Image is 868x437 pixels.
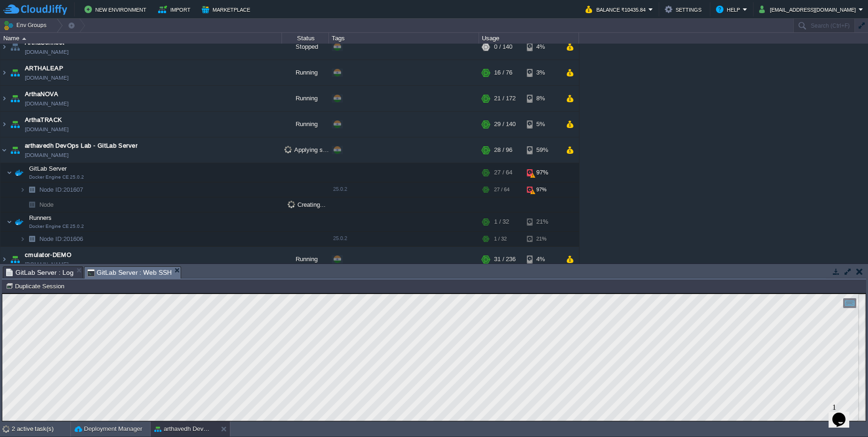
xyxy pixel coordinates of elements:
[6,282,67,290] button: Duplicate Session
[0,247,8,272] img: AMDAwAAAACH5BAEAAAAALAAAAAABAAEAAAICRAEAOw==
[494,86,516,111] div: 21 / 172
[25,260,69,269] a: [DOMAIN_NAME]
[333,235,347,241] span: 25.0.2
[494,247,516,272] div: 31 / 236
[0,112,8,137] img: AMDAwAAAACH5BAEAAAAALAAAAAABAAEAAAICRAEAOw==
[716,4,743,15] button: Help
[527,232,557,246] div: 21%
[586,4,648,15] button: Balance ₹10435.84
[288,201,326,208] span: Creating...
[8,34,22,60] img: AMDAwAAAACH5BAEAAAAALAAAAAABAAEAAAICRAEAOw==
[494,112,516,137] div: 29 / 140
[8,112,22,137] img: AMDAwAAAACH5BAEAAAAALAAAAAABAAEAAAICRAEAOw==
[87,267,172,279] span: GitLab Server : Web SSH
[494,34,512,60] div: 0 / 140
[38,235,84,243] a: Node ID:201606
[25,90,58,99] a: ArthaNOVA
[25,232,38,246] img: AMDAwAAAACH5BAEAAAAALAAAAAABAAEAAAICRAEAOw==
[25,197,38,212] img: AMDAwAAAACH5BAEAAAAALAAAAAABAAEAAAICRAEAOw==
[158,4,193,15] button: Import
[39,186,63,193] span: Node ID:
[8,86,22,111] img: AMDAwAAAACH5BAEAAAAALAAAAAABAAEAAAICRAEAOw==
[494,163,512,182] div: 27 / 64
[6,267,74,278] span: GitLab Server : Log
[75,424,142,434] button: Deployment Manager
[20,197,25,212] img: AMDAwAAAACH5BAEAAAAALAAAAAABAAEAAAICRAEAOw==
[25,151,69,160] a: [DOMAIN_NAME]
[13,163,26,182] img: AMDAwAAAACH5BAEAAAAALAAAAAABAAEAAAICRAEAOw==
[527,34,557,60] div: 4%
[333,186,347,192] span: 25.0.2
[2,294,866,421] iframe: To enrich screen reader interactions, please activate Accessibility in Grammarly extension settings
[282,60,329,85] div: Running
[3,4,67,15] img: CloudJiffy
[527,86,557,111] div: 8%
[282,86,329,111] div: Running
[282,33,328,44] div: Status
[527,60,557,85] div: 3%
[25,250,71,260] a: cmulator-DEMO
[20,182,25,197] img: AMDAwAAAACH5BAEAAAAALAAAAAABAAEAAAICRAEAOw==
[202,4,253,15] button: Marketplace
[0,34,8,60] img: AMDAwAAAACH5BAEAAAAALAAAAAABAAEAAAICRAEAOw==
[829,399,859,428] iframe: chat widget
[84,4,149,15] button: New Environment
[20,232,25,246] img: AMDAwAAAACH5BAEAAAAALAAAAAABAAEAAAICRAEAOw==
[480,33,579,44] div: Usage
[13,212,26,231] img: AMDAwAAAACH5BAEAAAAALAAAAAABAAEAAAICRAEAOw==
[28,165,68,172] a: GitLab ServerDocker Engine CE 25.0.2
[7,212,12,231] img: AMDAwAAAACH5BAEAAAAALAAAAAABAAEAAAICRAEAOw==
[494,212,509,231] div: 1 / 32
[25,115,62,125] a: ArthaTRACK
[28,214,53,221] a: RunnersDocker Engine CE 25.0.2
[527,182,557,197] div: 97%
[25,182,38,197] img: AMDAwAAAACH5BAEAAAAALAAAAAABAAEAAAICRAEAOw==
[38,201,55,209] a: Node
[8,247,22,272] img: AMDAwAAAACH5BAEAAAAALAAAAAABAAEAAAICRAEAOw==
[494,137,512,163] div: 28 / 96
[527,163,557,182] div: 97%
[329,33,479,44] div: Tags
[284,146,347,153] span: Applying settings...
[527,112,557,137] div: 5%
[28,214,53,222] span: Runners
[1,33,282,44] div: Name
[29,174,84,180] span: Docker Engine CE 25.0.2
[25,64,63,73] a: ARTHALEAP
[0,137,8,163] img: AMDAwAAAACH5BAEAAAAALAAAAAABAAEAAAICRAEAOw==
[39,235,63,242] span: Node ID:
[282,34,329,60] div: Stopped
[25,125,69,134] a: [DOMAIN_NAME]
[494,60,512,85] div: 16 / 76
[527,247,557,272] div: 4%
[0,60,8,85] img: AMDAwAAAACH5BAEAAAAALAAAAAABAAEAAAICRAEAOw==
[25,141,137,151] a: arthavedh DevOps Lab - GitLab Server
[759,4,859,15] button: [EMAIL_ADDRESS][DOMAIN_NAME]
[282,112,329,137] div: Running
[8,137,22,163] img: AMDAwAAAACH5BAEAAAAALAAAAAABAAEAAAICRAEAOw==
[7,163,12,182] img: AMDAwAAAACH5BAEAAAAALAAAAAABAAEAAAICRAEAOw==
[665,4,704,15] button: Settings
[29,224,84,229] span: Docker Engine CE 25.0.2
[28,165,68,173] span: GitLab Server
[22,38,26,40] img: AMDAwAAAACH5BAEAAAAALAAAAAABAAEAAAICRAEAOw==
[38,186,84,194] a: Node ID:201607
[282,247,329,272] div: Running
[8,60,22,85] img: AMDAwAAAACH5BAEAAAAALAAAAAABAAEAAAICRAEAOw==
[527,212,557,231] div: 21%
[25,47,69,57] a: [DOMAIN_NAME]
[494,182,510,197] div: 27 / 64
[25,99,69,108] a: [DOMAIN_NAME]
[494,232,507,246] div: 1 / 32
[527,137,557,163] div: 59%
[12,422,70,437] div: 2 active task(s)
[38,186,84,194] span: 201607
[0,86,8,111] img: AMDAwAAAACH5BAEAAAAALAAAAAABAAEAAAICRAEAOw==
[154,424,213,434] button: arthavedh DevOps Lab - GitLab Server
